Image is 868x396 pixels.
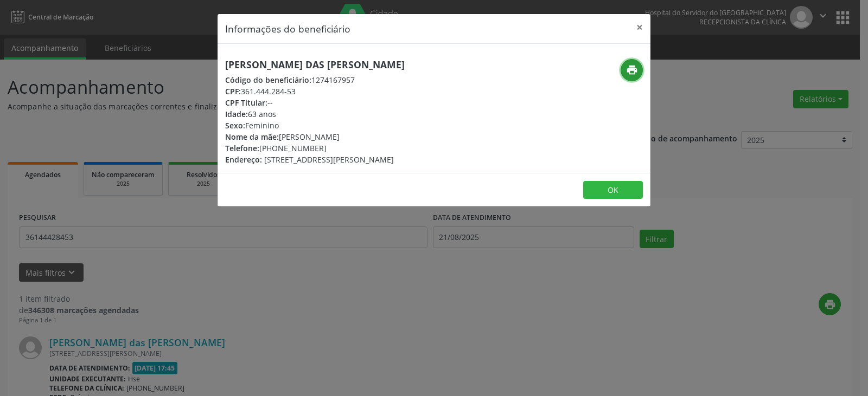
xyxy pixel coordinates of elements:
[225,86,405,97] div: 361.444.284-53
[225,109,248,119] span: Idade:
[225,75,311,85] span: Código do beneficiário:
[225,59,405,70] h5: [PERSON_NAME] das [PERSON_NAME]
[225,132,279,142] span: Nome da mãe:
[225,143,259,153] span: Telefone:
[225,97,405,108] div: --
[225,86,241,96] span: CPF:
[225,154,262,165] span: Endereço:
[225,98,267,108] span: CPF Titular:
[264,154,394,165] span: [STREET_ADDRESS][PERSON_NAME]
[629,14,650,41] button: Close
[225,22,350,36] h5: Informações do beneficiário
[626,64,638,76] i: print
[621,59,643,81] button: print
[225,131,405,142] div: [PERSON_NAME]
[225,142,405,154] div: [PHONE_NUMBER]
[225,120,405,131] div: Feminino
[225,74,405,86] div: 1274167957
[583,181,643,199] button: OK
[225,108,405,120] div: 63 anos
[225,120,245,131] span: Sexo:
